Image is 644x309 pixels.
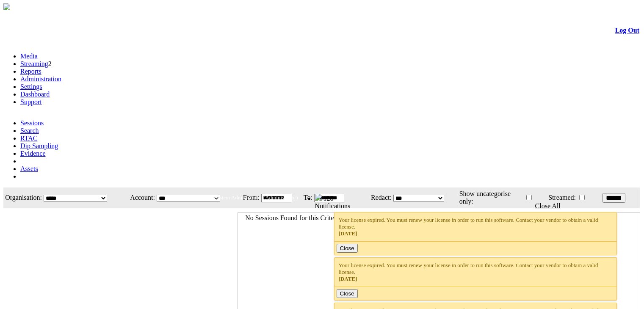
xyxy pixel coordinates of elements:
[20,75,61,83] a: Administration
[337,289,358,298] button: Close
[191,194,298,201] span: Welcome, System Administrator (Administrator)
[20,135,37,142] a: RTAC
[20,165,38,172] a: Assets
[339,217,613,237] div: Your license expired. You must renew your license in order to run this software. Contact your ven...
[20,150,46,157] a: Evidence
[339,276,357,282] span: [DATE]
[3,3,10,10] img: arrow-3.png
[20,142,58,149] a: Dip Sampling
[20,52,38,60] a: Media
[20,83,42,90] a: Settings
[48,60,52,67] span: 2
[20,127,39,134] a: Search
[337,244,358,253] button: Close
[535,202,561,210] a: Close All
[4,188,42,207] td: Organisation:
[339,262,613,282] div: Your license expired. You must renew your license in order to run this software. Contact your ven...
[124,188,155,207] td: Account:
[20,68,41,75] a: Reports
[615,27,639,34] a: Log Out
[339,230,357,237] span: [DATE]
[20,119,44,127] a: Sessions
[315,202,623,210] div: Notifications
[315,194,322,201] img: bell25.png
[20,60,48,67] a: Streaming
[323,195,334,202] span: 128
[20,98,42,105] a: Support
[20,91,50,98] a: Dashboard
